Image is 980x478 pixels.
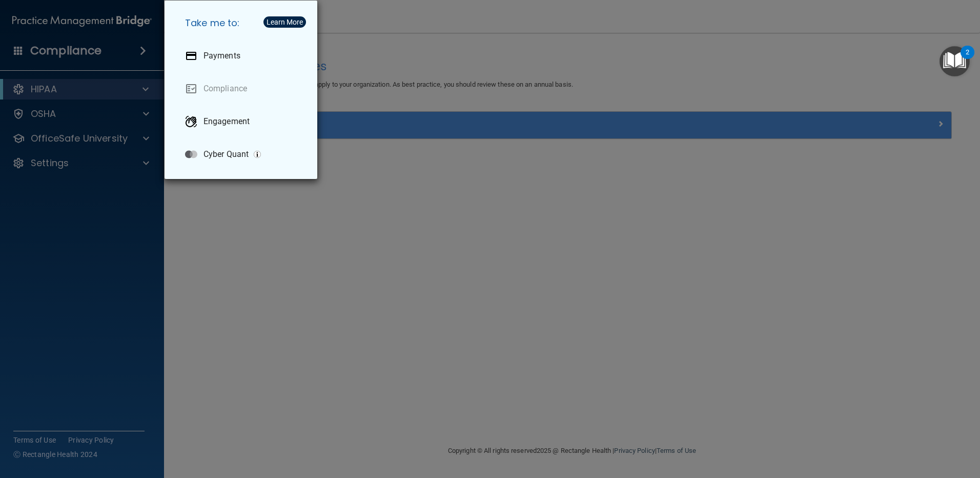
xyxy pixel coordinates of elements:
[177,42,309,70] a: Payments
[177,9,309,37] h5: Take me to:
[966,52,969,66] div: 2
[177,107,309,136] a: Engagement
[203,116,250,127] p: Engagement
[267,18,303,26] div: Learn More
[263,16,306,28] button: Learn More
[203,51,240,61] p: Payments
[940,46,970,76] button: Open Resource Center, 2 new notifications
[177,74,309,103] a: Compliance
[177,140,309,169] a: Cyber Quant
[203,149,249,160] p: Cyber Quant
